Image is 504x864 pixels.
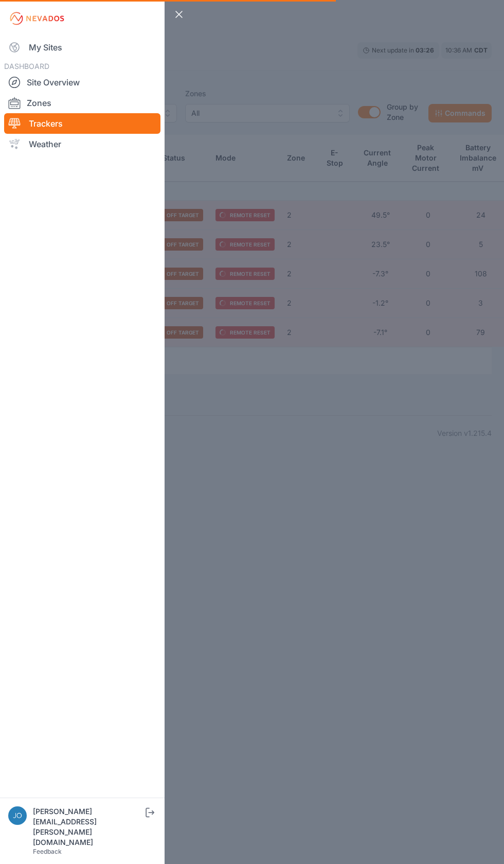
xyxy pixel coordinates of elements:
a: Weather [4,134,160,154]
img: joe.mikula@nevados.solar [8,806,27,825]
div: [PERSON_NAME][EMAIL_ADDRESS][PERSON_NAME][DOMAIN_NAME] [33,806,143,848]
a: Site Overview [4,72,160,93]
a: Zones [4,93,160,113]
a: My Sites [4,37,160,58]
img: Nevados [8,10,66,27]
span: DASHBOARD [4,62,49,70]
a: Trackers [4,113,160,134]
a: Feedback [33,848,62,855]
